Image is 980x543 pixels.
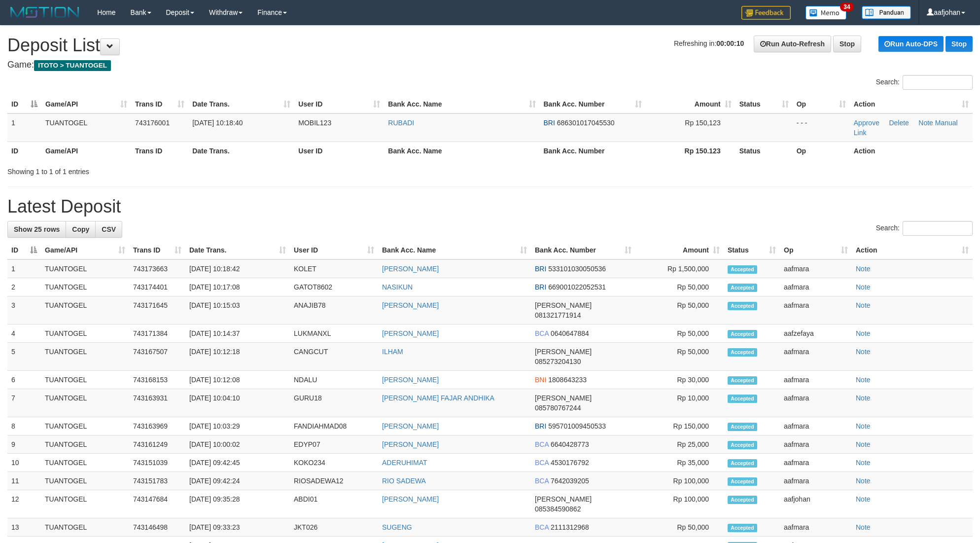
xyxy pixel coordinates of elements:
[646,95,735,113] th: Amount: activate to sort column ascending
[7,325,41,343] td: 4
[41,296,129,325] td: TUANTOGEL
[548,265,606,273] span: Copy 533101030050536 to clipboard
[129,371,185,389] td: 743168153
[856,523,871,531] a: Note
[856,348,871,356] a: Note
[540,95,646,113] th: Bank Acc. Number: activate to sort column ascending
[185,472,290,490] td: [DATE] 09:42:24
[635,278,724,296] td: Rp 50,000
[7,142,41,160] th: ID
[535,422,546,430] span: BRI
[876,75,973,90] label: Search:
[548,376,587,384] span: Copy 1808643233 to clipboard
[854,119,879,127] a: Approve
[185,518,290,537] td: [DATE] 09:33:23
[535,311,581,319] span: Copy 081321771914 to clipboard
[7,36,973,55] h1: Deposit List
[856,265,871,273] a: Note
[290,435,378,454] td: EDYP07
[185,389,290,417] td: [DATE] 10:04:10
[780,490,852,518] td: aafjohan
[129,343,185,371] td: 743167507
[294,95,384,113] th: User ID: activate to sort column ascending
[290,518,378,537] td: JKT026
[129,435,185,454] td: 743161249
[856,495,871,503] a: Note
[102,225,116,233] span: CSV
[7,371,41,389] td: 6
[850,95,973,113] th: Action: activate to sort column ascending
[856,329,871,337] a: Note
[185,296,290,325] td: [DATE] 10:15:03
[41,389,129,417] td: TUANTOGEL
[551,477,589,485] span: Copy 7642039205 to clipboard
[793,95,850,113] th: Op: activate to sort column ascending
[856,477,871,485] a: Note
[7,296,41,325] td: 3
[34,60,111,71] span: ITOTO > TUANTOGEL
[290,278,378,296] td: GATOT8602
[903,221,973,236] input: Search:
[41,325,129,343] td: TUANTOGEL
[735,142,793,160] th: Status
[382,348,403,356] a: ILHAM
[378,241,531,259] th: Bank Acc. Name: activate to sort column ascending
[290,259,378,278] td: KOLET
[780,241,852,259] th: Op: activate to sort column ascending
[7,241,41,259] th: ID: activate to sort column descending
[41,113,131,142] td: TUANTOGEL
[780,259,852,278] td: aafmara
[290,296,378,325] td: ANAJIB78
[7,389,41,417] td: 7
[635,490,724,518] td: Rp 100,000
[793,142,850,160] th: Op
[635,472,724,490] td: Rp 100,000
[7,113,41,142] td: 1
[535,283,546,291] span: BRI
[945,36,973,52] a: Stop
[540,142,646,160] th: Bank Acc. Number
[728,524,757,532] span: Accepted
[780,518,852,537] td: aafmara
[780,343,852,371] td: aafmara
[535,459,549,467] span: BCA
[876,221,973,236] label: Search:
[129,296,185,325] td: 743171645
[7,518,41,537] td: 13
[793,113,850,142] td: - - -
[535,440,549,448] span: BCA
[95,221,122,238] a: CSV
[728,376,757,385] span: Accepted
[856,376,871,384] a: Note
[557,119,615,127] span: Copy 686301017045530 to clipboard
[290,472,378,490] td: RIOSADEWA12
[548,422,606,430] span: Copy 595701009450533 to clipboard
[535,505,581,513] span: Copy 085384590862 to clipboard
[635,241,724,259] th: Amount: activate to sort column ascending
[290,241,378,259] th: User ID: activate to sort column ascending
[728,348,757,357] span: Accepted
[41,435,129,454] td: TUANTOGEL
[382,265,439,273] a: [PERSON_NAME]
[290,417,378,435] td: FANDIAHMAD08
[41,343,129,371] td: TUANTOGEL
[805,6,847,20] img: Button%20Memo.svg
[41,490,129,518] td: TUANTOGEL
[382,459,427,467] a: ADERUHIMAT
[290,343,378,371] td: CANGCUT
[780,389,852,417] td: aafmara
[384,142,539,160] th: Bank Acc. Name
[72,225,89,233] span: Copy
[635,389,724,417] td: Rp 10,000
[7,221,66,238] a: Show 25 rows
[129,417,185,435] td: 743163969
[129,241,185,259] th: Trans ID: activate to sort column ascending
[382,394,494,402] a: [PERSON_NAME] FAJAR ANDHIKA
[551,459,589,467] span: Copy 4530176792 to clipboard
[535,376,546,384] span: BNI
[856,459,871,467] a: Note
[674,39,744,47] span: Refreshing in:
[903,75,973,90] input: Search:
[382,301,439,309] a: [PERSON_NAME]
[185,490,290,518] td: [DATE] 09:35:28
